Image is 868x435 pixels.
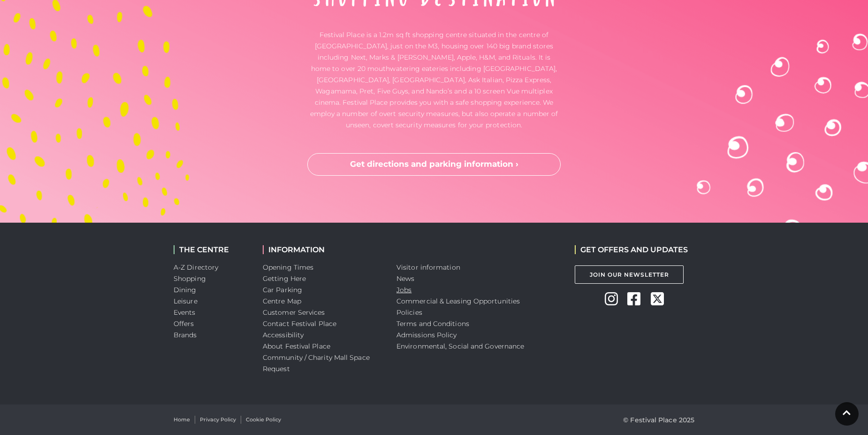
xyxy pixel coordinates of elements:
[263,331,304,339] a: Accessibility
[174,416,190,424] a: Home
[174,297,198,305] a: Leisure
[174,274,206,283] a: Shopping
[263,342,330,350] a: About Festival Place
[307,153,561,176] a: Get directions and parking information ›
[174,308,196,317] a: Events
[174,286,197,294] a: Dining
[263,297,301,305] a: Centre Map
[263,274,306,283] a: Getting Here
[246,416,281,424] a: Cookie Policy
[575,265,684,284] a: Join Our Newsletter
[200,416,236,424] a: Privacy Policy
[396,319,469,328] a: Terms and Conditions
[623,414,694,426] p: © Festival Place 2025
[174,319,194,328] a: Offers
[396,297,520,305] a: Commercial & Leasing Opportunities
[263,286,302,294] a: Car Parking
[396,263,460,272] a: Visitor information
[174,331,197,339] a: Brands
[263,353,370,373] a: Community / Charity Mall Space Request
[263,308,325,317] a: Customer Services
[396,286,411,294] a: Jobs
[396,342,524,350] a: Environmental, Social and Governance
[174,263,218,272] a: A-Z Directory
[263,319,336,328] a: Contact Festival Place
[263,245,382,254] h2: INFORMATION
[396,308,422,317] a: Policies
[396,331,457,339] a: Admissions Policy
[307,29,561,131] p: Festival Place is a 1.2m sq ft shopping centre situated in the centre of [GEOGRAPHIC_DATA], just ...
[396,274,414,283] a: News
[174,245,249,254] h2: THE CENTRE
[263,263,313,272] a: Opening Times
[575,245,688,254] h2: GET OFFERS AND UPDATES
